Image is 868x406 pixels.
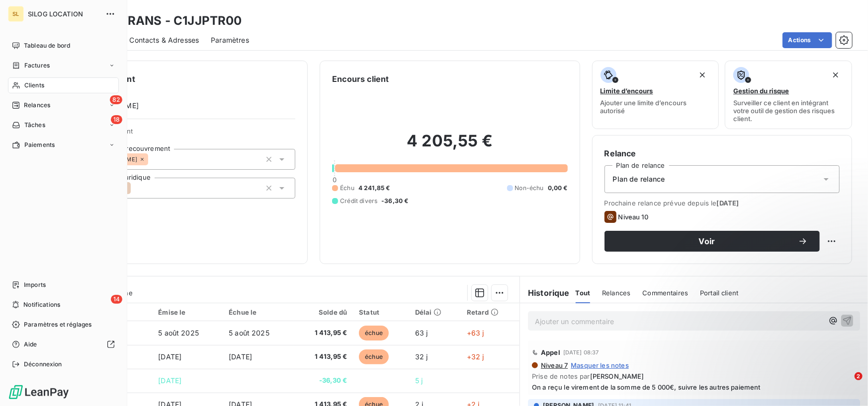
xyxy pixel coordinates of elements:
iframe: Intercom live chat [834,372,858,396]
h6: Informations client [60,73,295,85]
span: 63 j [415,329,428,337]
span: +32 j [467,352,484,361]
span: Plan de relance [613,174,665,184]
span: Propriétés Client [80,127,295,141]
span: Relances [602,289,630,297]
span: Ajouter une limite d’encours autorisé [601,99,711,115]
span: Imports [24,280,46,289]
span: Voir [616,237,798,245]
div: Retard [467,308,514,316]
span: 32 j [415,352,428,361]
span: On a reçu le virement de la somme de 5 000€, suivre les autres paiement [532,383,856,391]
span: Portail client [700,289,738,297]
span: Tâches [24,121,45,130]
span: Paramètres [211,35,249,45]
span: Contacts & Adresses [129,35,199,45]
div: SL [8,6,24,22]
input: Ajouter une valeur [131,184,139,193]
span: 1 413,95 € [299,328,347,338]
h2: 4 205,55 € [332,131,567,161]
span: Échu [340,184,354,193]
span: Factures [24,61,50,70]
span: -36,30 € [299,376,347,386]
span: -36,30 € [381,197,408,205]
span: Tout [576,289,591,297]
span: Commentaires [642,289,688,297]
button: Voir [605,231,820,252]
span: [DATE] [158,376,181,385]
span: [DATE] [158,352,181,361]
span: Niveau 10 [618,213,648,221]
span: Non-échu [515,184,544,193]
span: 18 [111,115,122,124]
div: Statut [359,308,403,316]
button: Actions [782,32,832,48]
span: 5 j [415,376,423,385]
div: Échue le [229,308,287,316]
span: Crédit divers [340,197,377,205]
span: 82 [110,95,122,104]
span: 0 [333,176,337,184]
span: Aide [24,340,37,349]
span: Relances [24,101,50,110]
span: Notifications [23,300,60,309]
span: 4 241,85 € [358,184,390,193]
span: Limite d’encours [601,87,653,95]
span: Niveau 7 [540,361,568,369]
span: Appel [541,348,560,356]
input: Ajouter une valeur [148,155,156,164]
span: Masquer les notes [571,361,629,369]
button: Limite d’encoursAjouter une limite d’encours autorisé [592,61,719,129]
span: Surveiller ce client en intégrant votre outil de gestion des risques client. [733,99,844,123]
div: Délai [415,308,455,316]
img: Logo LeanPay [8,384,70,400]
span: échue [359,326,389,340]
h6: Encours client [332,73,389,85]
span: Clients [24,81,44,90]
span: [PERSON_NAME] [590,372,644,380]
span: [DATE] [229,352,252,361]
div: Solde dû [299,308,347,316]
span: [DATE] 08:37 [563,349,599,355]
div: Émise le [158,308,217,316]
h6: Historique [520,287,570,299]
span: 0,00 € [548,184,568,193]
span: Tableau de bord [24,41,70,50]
span: Déconnexion [24,360,62,369]
h6: Relance [605,147,840,159]
span: Paramètres et réglages [24,320,91,329]
span: 2 [855,372,863,380]
span: Prochaine relance prévue depuis le [605,199,840,207]
span: [DATE] [717,199,739,207]
span: échue [359,349,389,364]
a: Aide [8,337,119,352]
span: SILOG LOCATION [28,10,99,18]
span: Gestion du risque [733,87,789,95]
iframe: Intercom notifications message [669,310,868,379]
span: Paiements [24,140,55,149]
h3: J.J.P TRANS - C1JJPTR00 [87,12,242,30]
span: 5 août 2025 [158,329,199,337]
span: 14 [111,295,122,304]
span: +63 j [467,329,484,337]
button: Gestion du risqueSurveiller ce client en intégrant votre outil de gestion des risques client. [725,61,852,129]
span: Prise de notes par [532,372,856,380]
span: 5 août 2025 [229,329,269,337]
span: 1 413,95 € [299,352,347,362]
